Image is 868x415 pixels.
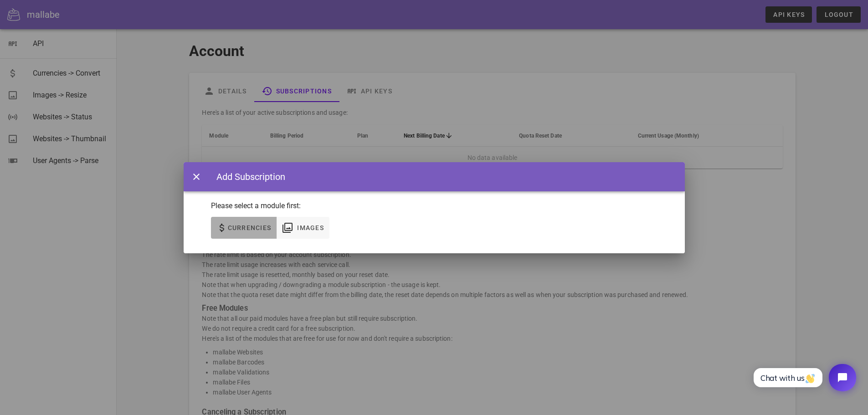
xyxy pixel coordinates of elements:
[277,217,329,239] button: Images
[297,224,324,231] span: Images
[211,217,277,239] button: Currencies
[744,356,864,399] iframe: Tidio Chat
[211,200,657,211] p: Please select a module first:
[207,170,285,184] div: Add Subscription
[227,224,272,231] span: Currencies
